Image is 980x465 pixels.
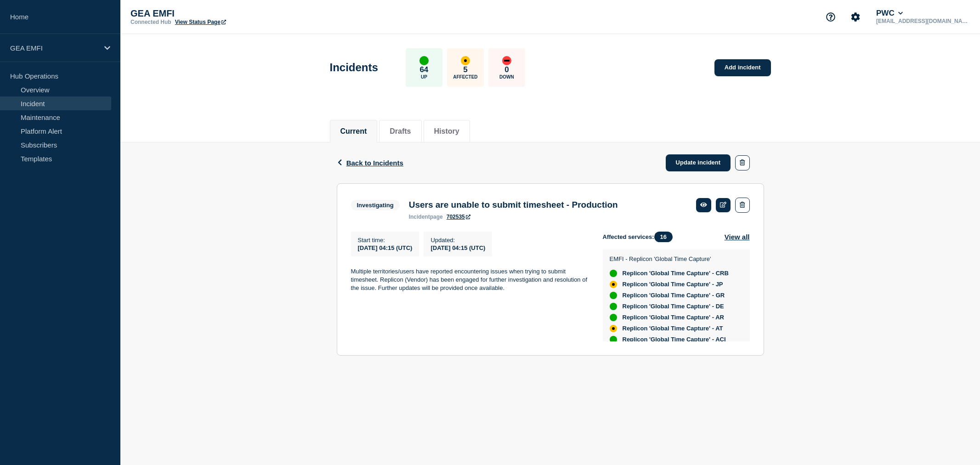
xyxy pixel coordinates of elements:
[874,18,970,24] p: [EMAIL_ADDRESS][DOMAIN_NAME]
[463,65,467,74] p: 5
[431,244,485,251] div: [DATE] 04:15 (UTC)
[610,303,617,310] div: up
[502,56,511,65] div: down
[725,232,750,242] button: View all
[10,44,98,52] p: GEA EMFI
[610,255,741,262] p: EMFI - Replicon 'Global Time Capture'
[623,336,726,343] span: Replicon 'Global Time Capture' - ACI
[431,237,485,244] p: Updated :
[610,281,617,288] div: affected
[175,19,226,25] a: View Status Page
[610,336,617,343] div: up
[874,9,905,18] button: PWC
[499,74,514,79] p: Down
[130,8,314,19] p: GEA EMFI
[453,74,477,79] p: Affected
[337,159,403,167] button: Back to Incidents
[623,314,724,321] span: Replicon 'Global Time Capture' - AR
[821,7,840,27] button: Support
[610,314,617,321] div: up
[447,214,470,220] a: 702535
[340,127,367,136] button: Current
[654,232,673,242] span: 16
[390,127,411,136] button: Drafts
[351,267,588,293] p: Multiple territories/users have reported encountering issues when trying to submit timesheet. Rep...
[623,292,725,299] span: Replicon 'Global Time Capture' - GR
[434,127,459,136] button: History
[603,232,677,242] span: Affected services:
[610,270,617,277] div: up
[351,200,400,210] span: Investigating
[409,200,618,210] h3: Users are unable to submit timesheet - Production
[330,61,378,74] h1: Incidents
[419,56,429,65] div: up
[419,65,428,74] p: 64
[358,244,413,251] span: [DATE] 04:15 (UTC)
[666,154,731,171] a: Update incident
[714,59,771,76] a: Add incident
[623,325,723,332] span: Replicon 'Global Time Capture' - AT
[421,74,427,79] p: Up
[409,214,430,220] span: incident
[623,270,729,277] span: Replicon 'Global Time Capture' - CRB
[358,237,413,244] p: Start time :
[130,19,171,25] p: Connected Hub
[610,292,617,299] div: up
[461,56,470,65] div: affected
[846,7,865,27] button: Account settings
[504,65,509,74] p: 0
[346,159,403,167] span: Back to Incidents
[610,325,617,332] div: affected
[623,303,724,310] span: Replicon 'Global Time Capture' - DE
[623,281,723,288] span: Replicon 'Global Time Capture' - JP
[409,214,443,220] p: page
